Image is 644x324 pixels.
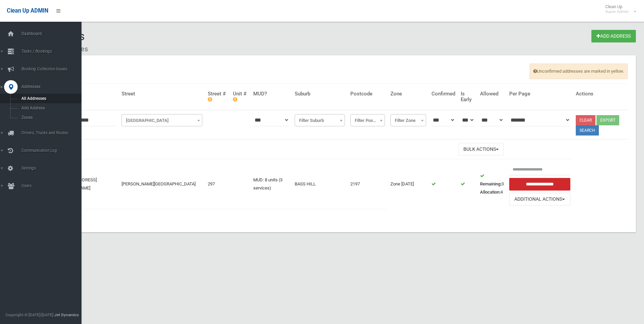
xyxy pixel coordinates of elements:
td: Zone [DATE] [388,159,428,209]
span: Dashboard [19,31,87,36]
td: MUD: 8 units (3 services) [251,159,292,209]
span: Addresses [19,84,87,89]
small: Super Admin [605,9,629,14]
span: Filter Postcode [350,114,385,126]
span: Add Address [19,106,81,110]
h4: Zone [390,91,426,97]
h4: Address [58,91,116,97]
td: [PERSON_NAME][GEOGRAPHIC_DATA] [119,159,205,209]
h4: Street # [208,91,227,102]
span: Users [19,183,87,188]
span: All Addresses [19,96,81,101]
strong: Remaining: [480,181,501,186]
span: Filter Suburb [296,116,344,125]
strong: Jet Dynamics [54,312,79,317]
td: 3 4 [477,159,507,209]
h4: Is Early [461,91,475,102]
td: 2197 [348,159,388,209]
td: 297 [205,159,230,209]
h4: Per Page [509,91,570,97]
span: Copyright © [DATE]-[DATE] [5,312,53,317]
button: Export [596,115,619,125]
button: Additional Actions [509,193,570,205]
span: Tasks / Bookings [19,49,87,54]
button: Search [576,125,599,136]
span: Unconfirmed addresses are marked in yellow. [530,64,628,79]
strong: Allocation: [480,190,500,195]
h4: Suburb [295,91,345,97]
a: Clear [576,115,595,125]
h4: MUD? [253,91,289,97]
span: Filter Zone [392,116,424,125]
span: Communication Log [19,148,87,153]
span: Settings [19,166,87,170]
span: Filter Zone [390,114,426,126]
h4: Street [122,91,202,97]
span: Filter Suburb [295,114,345,126]
button: Bulk Actions [458,143,504,156]
h4: Postcode [350,91,385,97]
h4: Confirmed [431,91,455,97]
h4: Actions [576,91,625,97]
span: Filter Street [122,114,202,126]
span: Clean Up [602,4,636,14]
span: Filter Postcode [352,116,383,125]
span: Booking Collection Issues [19,67,87,71]
span: Zones [19,115,81,120]
span: Filter Street [123,116,201,125]
span: Clean Up ADMIN [7,7,48,14]
h4: Allowed [480,91,504,97]
td: BASS HILL [292,159,348,209]
h4: Unit # [233,91,248,102]
span: Drivers, Trucks and Routes [19,130,87,135]
a: Add Address [591,30,636,42]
